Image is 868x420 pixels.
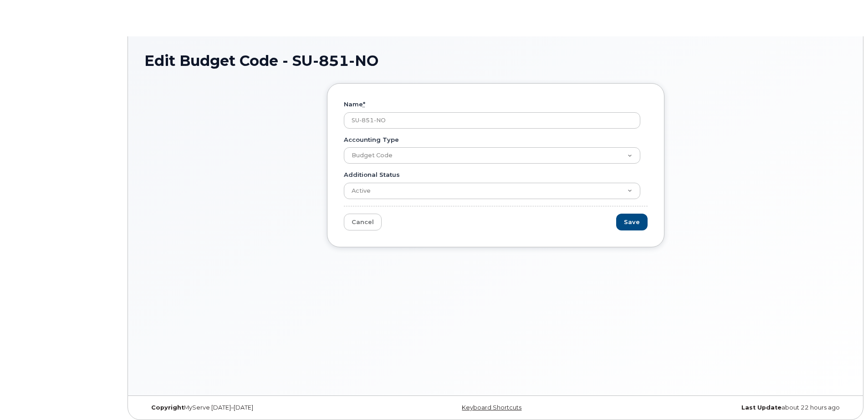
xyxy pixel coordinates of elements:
[613,404,847,411] div: about 22 hours ago
[344,100,365,109] label: Name
[144,53,847,69] h1: Edit Budget Code - SU-851-NO
[741,404,781,411] strong: Last Update
[344,170,400,179] label: Additional Status
[363,100,365,108] abbr: required
[616,214,648,230] input: Save
[344,214,382,230] a: Cancel
[144,404,378,411] div: MyServe [DATE]–[DATE]
[344,135,399,144] label: Accounting Type
[151,404,184,411] strong: Copyright
[462,404,521,411] a: Keyboard Shortcuts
